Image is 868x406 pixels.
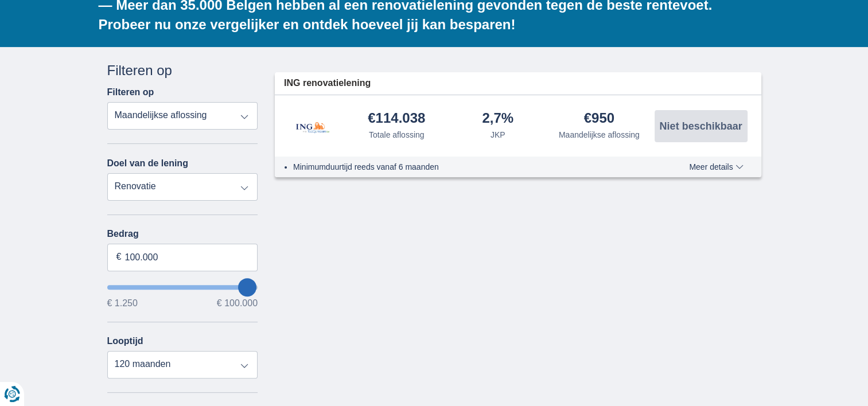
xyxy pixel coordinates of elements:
[482,111,513,127] div: 2,7%
[293,161,647,173] li: Minimumduurtijd reeds vanaf 6 maanden
[680,162,752,171] button: Meer details
[107,336,143,346] label: Looptijd
[107,229,258,239] label: Bedrag
[116,251,122,264] span: €
[689,163,743,171] span: Meer details
[584,111,614,127] div: €950
[655,110,748,142] button: Niet beschikbaar
[107,299,138,308] span: € 1.250
[107,285,258,290] input: wantToBorrow
[107,87,154,97] label: Filteren op
[217,299,258,308] span: € 100.000
[491,129,505,140] div: JKP
[559,129,640,140] div: Maandelijkse aflossing
[107,61,258,80] div: Filteren op
[659,121,742,131] span: Niet beschikbaar
[107,158,188,169] label: Doel van de lening
[369,129,425,140] div: Totale aflossing
[284,77,371,90] span: ING renovatielening
[368,111,425,127] div: €114.038
[284,107,341,145] img: product.pl.alt ING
